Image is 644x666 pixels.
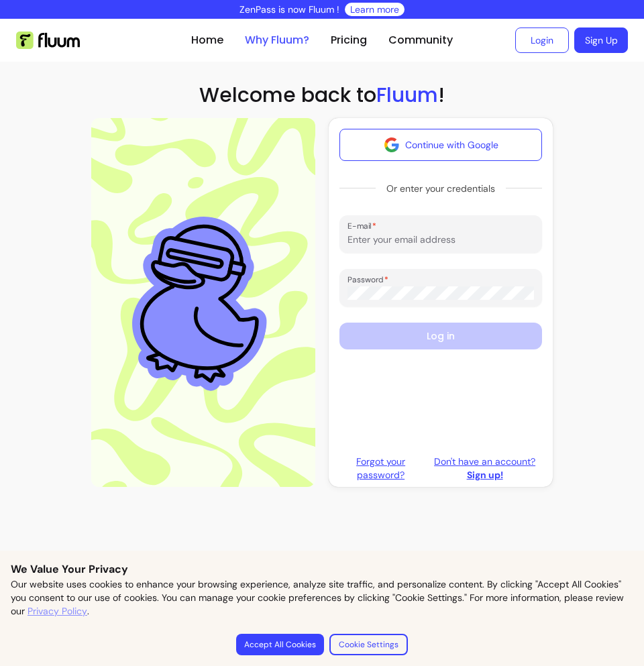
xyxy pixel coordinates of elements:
[236,634,324,655] button: Accept All Cookies
[376,80,438,109] span: Fluum
[388,32,453,48] a: Community
[574,27,628,53] a: Sign Up
[11,561,633,577] p: We Value Your Privacy
[329,634,408,655] button: Cookie Settings
[347,220,381,231] label: E-mail
[376,176,506,201] span: Or enter your credentials
[350,3,399,16] a: Learn more
[331,32,367,48] a: Pricing
[515,27,569,53] a: Login
[347,274,393,285] label: Password
[28,604,87,618] a: Privacy Policy
[245,32,309,48] a: Why Fluum?
[347,233,534,246] input: E-mail
[467,469,503,481] b: Sign up!
[384,137,400,153] img: avatar
[339,455,422,482] a: Forgot your password?
[239,3,339,16] p: ZenPass is now Fluum !
[339,129,542,161] button: Continue with Google
[347,286,534,300] input: Password
[427,455,542,482] a: Don't have an account?Sign up!
[16,32,80,49] img: Fluum Logo
[120,205,286,400] img: Aesthetic image
[11,577,633,618] p: Our website uses cookies to enhance your browsing experience, analyze site traffic, and personali...
[191,32,223,48] a: Home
